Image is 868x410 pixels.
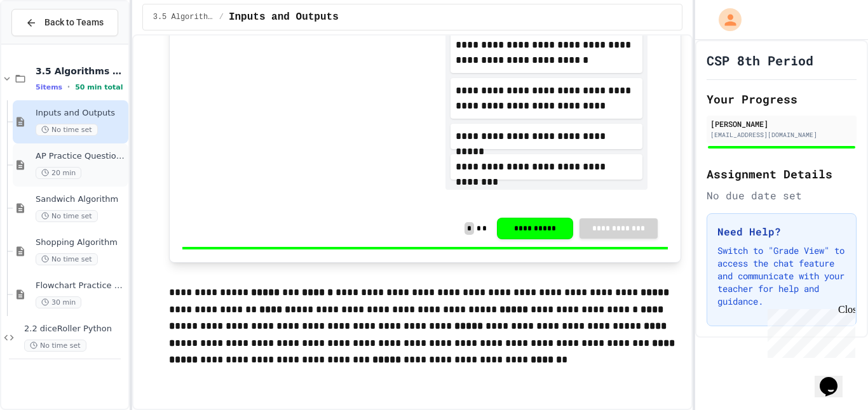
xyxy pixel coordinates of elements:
[717,244,846,308] p: Switch to "Grade View" to access the chat feature and communicate with your teacher for help and ...
[707,90,857,108] h2: Your Progress
[36,210,98,222] span: No time set
[44,16,104,29] span: Back to Teams
[763,304,855,358] iframe: chat widget
[36,83,62,91] span: 5 items
[710,130,853,140] div: [EMAIL_ADDRESS][DOMAIN_NAME]
[36,237,126,248] span: Shopping Algorithm
[153,12,214,22] span: 3.5 Algorithms Practice
[24,324,126,334] span: 2.2 diceRoller Python
[707,165,857,183] h2: Assignment Details
[36,124,98,136] span: No time set
[11,9,118,36] button: Back to Teams
[5,5,88,81] div: Chat with us now!Close
[36,167,81,179] span: 20 min
[75,83,123,91] span: 50 min total
[36,281,126,291] span: Flowchart Practice Exercises
[36,296,81,308] span: 30 min
[67,82,70,92] span: •
[707,188,857,203] div: No due date set
[219,12,224,22] span: /
[36,151,126,162] span: AP Practice Questions
[36,194,126,205] span: Sandwich Algorithm
[229,10,339,25] span: Inputs and Outputs
[705,5,745,34] div: My Account
[24,340,86,352] span: No time set
[707,51,813,69] h1: CSP 8th Period
[36,253,98,265] span: No time set
[815,359,855,397] iframe: chat widget
[36,65,126,77] span: 3.5 Algorithms Practice
[36,108,126,119] span: Inputs and Outputs
[717,224,846,239] h3: Need Help?
[710,118,853,129] div: [PERSON_NAME]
